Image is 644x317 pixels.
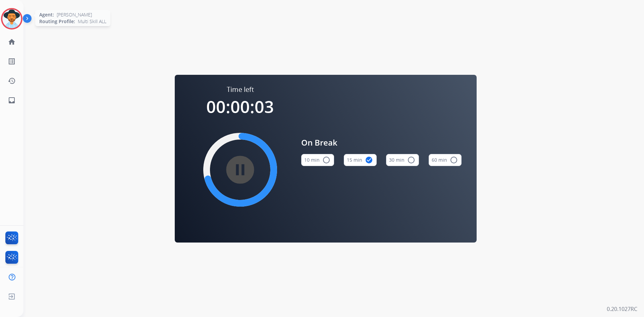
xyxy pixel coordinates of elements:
[8,77,16,85] mat-icon: history
[39,11,54,18] span: Agent:
[386,154,419,166] button: 30 min
[236,166,244,174] mat-icon: pause_circle_filled
[57,11,92,18] span: [PERSON_NAME]
[2,9,21,28] img: avatar
[322,156,330,164] mat-icon: radio_button_unchecked
[8,96,16,104] mat-icon: inbox
[78,18,106,25] span: Multi Skill ALL
[407,156,415,164] mat-icon: radio_button_unchecked
[301,154,334,166] button: 10 min
[429,154,462,166] button: 60 min
[301,137,462,149] span: On Break
[344,154,377,166] button: 15 min
[365,156,373,164] mat-icon: check_circle
[8,57,16,65] mat-icon: list_alt
[607,305,637,313] p: 0.20.1027RC
[206,95,274,118] span: 00:00:03
[39,18,75,25] span: Routing Profile:
[450,156,458,164] mat-icon: radio_button_unchecked
[8,38,16,46] mat-icon: home
[227,85,254,94] span: Time left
